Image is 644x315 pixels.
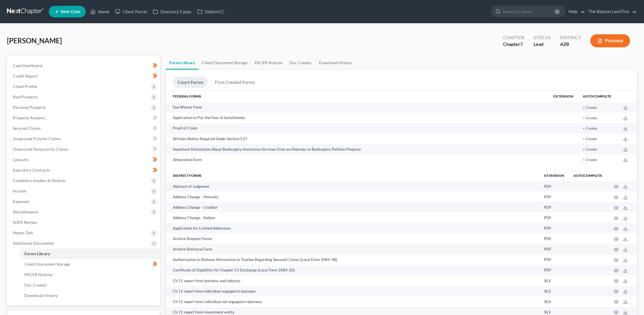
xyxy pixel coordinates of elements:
[166,192,539,202] td: Address Change - Attorney
[166,276,539,286] td: Ch 11 report form business and industry
[503,34,524,41] div: Chapter
[13,220,37,225] span: SOFA Review
[166,102,549,113] td: Fee Waiver Form
[166,170,539,181] th: District forms
[112,6,150,17] a: Client Portal
[8,71,160,81] a: Credit Report
[8,60,160,71] a: Case Dashboard
[166,91,549,102] th: Federal Forms
[13,136,61,141] span: Unsecured Priority Claims
[590,34,630,47] button: Preview
[166,56,198,70] a: Forms Library
[566,6,585,17] a: Help
[560,41,581,48] div: AZB
[534,41,551,48] div: Lead
[503,6,556,17] input: Search by name...
[13,157,28,162] span: Lawsuits
[13,178,66,183] span: Codebtors Insiders & Notices
[503,41,524,48] div: Chapter
[13,188,26,193] span: Income
[13,84,37,89] span: Client Profile
[166,233,539,244] td: Archive Request Forms
[13,199,29,204] span: Expenses
[166,265,539,276] td: Certificate of Eligibility for Chapter 13 Discharge (Local Form 2084-26)
[520,41,523,47] span: 7
[166,154,549,165] td: Attestation Form
[8,154,160,165] a: Lawsuits
[8,134,160,144] a: Unsecured Priority Claims
[87,6,112,17] a: Home
[8,165,160,175] a: Executory Contracts
[166,213,539,223] td: Address Change - Debtor
[549,91,578,102] th: Extension
[166,223,539,233] td: Application for Limited Admission
[24,293,58,298] span: Download History
[251,56,286,70] a: PACER Notices
[539,223,569,233] td: PDF
[539,286,569,296] td: XLS
[560,34,581,41] div: District
[583,106,597,110] button: + Create
[539,170,569,181] th: Extension
[8,144,160,154] a: Unsecured Nonpriority Claims
[24,272,52,277] span: PACER Notices
[166,134,549,144] td: Written Notice Required Under Section 527
[315,56,356,70] a: Download History
[20,249,160,259] a: Forms Library
[13,115,45,120] span: Property Analysis
[539,296,569,307] td: XLS
[13,241,54,246] span: Additional Documents
[166,123,549,134] td: Proof of Claim
[166,202,539,213] td: Address Change - Creditor
[539,276,569,286] td: XLS
[586,6,637,17] a: The Beacon Law Firm
[150,6,194,17] a: Directory Cases
[583,148,597,152] button: + Create
[13,105,46,110] span: Personal Property
[61,10,80,14] span: New Case
[13,73,38,78] span: Credit Report
[13,209,39,214] span: Miscellaneous
[13,147,68,152] span: Unsecured Nonpriority Claims
[24,282,47,287] span: Doc Creator
[7,36,62,45] span: [PERSON_NAME]
[8,113,160,123] a: Property Analysis
[583,127,597,131] button: + Create
[20,269,160,280] a: PACER Notices
[539,181,569,192] td: PDF
[166,144,549,154] td: Important Information About Bankruptcy Assistance Services From an Attorney or Bankruptcy Petitio...
[166,113,549,123] td: Application to Pay the Fees in Installments
[166,181,539,192] td: Abstract of Judgment
[539,213,569,223] td: PDF
[20,290,160,301] a: Download History
[539,233,569,244] td: PDF
[583,137,597,141] button: + Create
[13,168,50,172] span: Executory Contracts
[569,170,607,181] th: Autocomplete
[539,202,569,213] td: PDF
[8,123,160,134] a: Secured Claims
[539,192,569,202] td: PDF
[13,94,38,99] span: Real Property
[286,56,315,70] a: Doc Creator
[534,34,551,41] div: Status
[166,296,539,307] td: Ch 11 report form individual not engaged in business
[20,259,160,269] a: Client Document Storage
[13,230,33,235] span: Means Test
[198,56,251,70] a: Client Document Storage
[583,158,597,162] button: + Create
[20,280,160,290] a: Doc Creator
[210,77,259,88] a: Firm Created Forms
[24,251,50,256] span: Forms Library
[24,262,70,267] span: Client Document Storage
[166,255,539,265] td: Authorization to Release Information to Trustee Regarding Secured Claims (Local Form 2084-4B)
[539,255,569,265] td: PDF
[8,217,160,228] a: SOFA Review
[539,265,569,276] td: PDF
[13,126,41,131] span: Secured Claims
[539,244,569,255] td: PDF
[578,91,616,102] th: Autocomplete
[13,63,42,68] span: Case Dashboard
[583,116,597,120] button: + Create
[166,244,539,255] td: Archive Retrieval Form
